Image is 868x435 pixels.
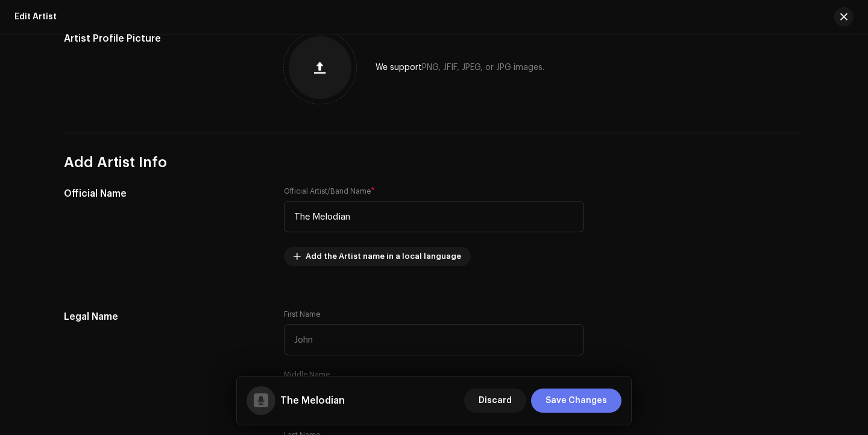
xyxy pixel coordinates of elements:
input: John Doe [284,201,584,232]
label: Official Artist/Band Name [284,186,375,196]
button: Save Changes [531,389,621,413]
h5: The Melodian [280,393,345,408]
span: Save Changes [546,389,607,413]
button: Add the Artist name in a local language [284,247,471,266]
h5: Official Name [64,186,265,201]
input: John [284,324,584,355]
h5: Legal Name [64,310,265,324]
span: PNG, JFIF, JPEG, or JPG images. [422,63,544,72]
span: Discard [479,389,512,413]
div: We support [376,63,544,72]
label: Middle Name [284,370,330,379]
button: Discard [464,389,526,413]
span: Add the Artist name in a local language [306,244,461,268]
h3: Add Artist Info [64,153,804,172]
label: First Name [284,310,320,319]
h5: Artist Profile Picture [64,31,265,46]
